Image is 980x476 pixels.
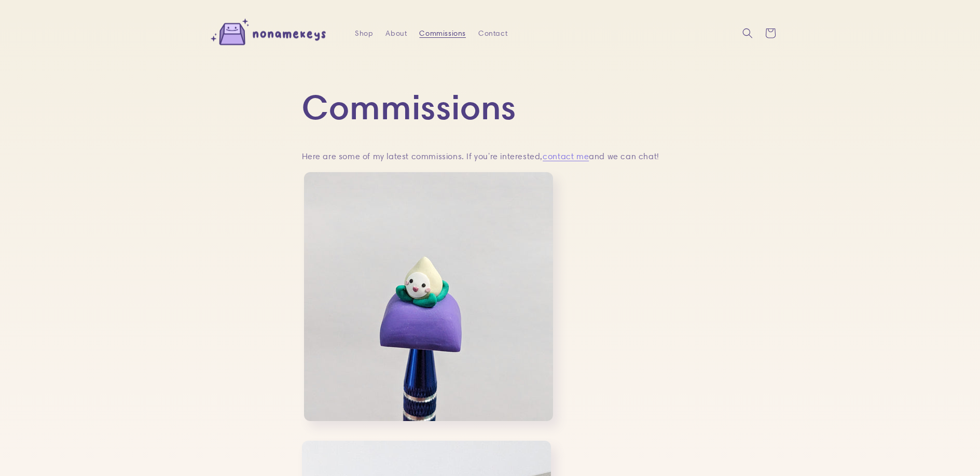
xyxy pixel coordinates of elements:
span: Commissions [419,29,466,38]
a: contact me [543,151,589,161]
img: nonamekeys [205,15,335,52]
a: Commissions [413,22,472,44]
span: Contact [478,29,507,38]
span: About [385,29,407,38]
a: About [379,22,413,44]
p: Here are some of my latest commissions. If you're interested, and we can chat! [302,149,679,164]
a: Contact [472,22,514,44]
a: Shop [349,22,379,44]
summary: Search [736,22,759,45]
span: Shop [355,29,373,38]
h1: Commissions [302,85,679,128]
